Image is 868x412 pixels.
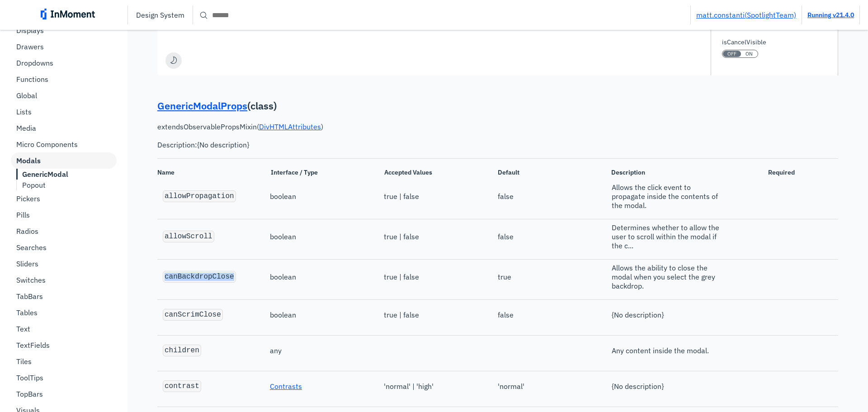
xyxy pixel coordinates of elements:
[157,122,838,149] p: extends
[16,58,53,67] p: Dropdowns
[612,310,664,319] span: {No description}
[611,162,725,183] span: Description
[384,310,419,319] span: true | false
[384,192,419,201] span: true | false
[22,170,68,179] b: GenericModal
[722,50,758,58] button: isCancelVisible
[165,192,234,200] code: allowPropagation
[807,11,854,19] a: Running v21.4.0
[16,243,47,252] p: Searches
[165,311,221,319] code: canScrimClose
[16,259,38,268] p: Sliders
[22,180,46,189] p: Popout
[16,156,41,165] b: Modals
[157,99,247,112] a: GenericModalProps
[727,51,736,57] span: OFF
[157,162,271,183] span: Name
[165,382,199,390] code: contrast
[270,272,296,281] span: boolean
[157,140,838,149] pre: Description: {No description}
[16,292,43,301] p: TabBars
[384,162,498,183] span: Accepted Values
[41,9,95,19] img: inmoment_main_full_color
[184,122,323,131] span: ObservablePropsMixin ( )
[270,346,282,355] span: any
[725,162,838,183] span: Required
[498,232,514,241] span: false
[16,373,43,382] p: ToolTips
[16,75,48,84] p: Functions
[16,324,30,333] p: Text
[384,272,419,281] span: true | false
[612,223,723,250] span: Determines whether to allow the user to scroll within the modal if the c...
[16,308,38,317] p: Tables
[498,162,611,183] span: Default
[745,51,753,57] span: ON
[259,122,321,131] a: DivHTMLAttributes
[270,192,296,201] span: boolean
[16,123,36,133] p: Media
[498,310,514,319] span: false
[612,263,723,290] span: Allows the ability to close the modal when you select the grey backdrop.
[270,382,302,391] a: Contrasts
[498,382,524,391] span: 'normal'
[16,107,32,116] p: Lists
[165,273,234,281] code: canBackdropClose
[384,382,434,391] span: 'normal' | 'high'
[16,210,30,219] p: Pills
[157,99,838,113] p: ( class )
[612,382,664,391] span: {No description}
[198,9,209,20] span: search icon
[612,183,723,210] span: Allows the click event to propagate inside the contents of the modal.
[270,310,296,319] span: boolean
[16,389,43,398] p: TopBars
[612,346,709,355] span: Any content inside the modal.
[170,57,177,64] img: moon
[16,140,78,149] p: Micro Components
[16,91,37,100] p: Global
[16,341,50,350] p: TextFields
[498,272,511,281] span: true
[16,275,46,284] p: Switches
[16,357,32,366] p: Tiles
[165,232,212,241] code: allowScroll
[16,227,38,236] p: Radios
[271,162,384,183] span: Interface / Type
[722,38,766,47] label: isCancelVisible
[16,194,40,203] p: Pickers
[136,10,184,19] p: Design System
[165,346,199,355] code: children
[193,7,690,23] input: Search
[696,10,796,19] a: matt.constanti(SpotlightTeam)
[384,232,419,241] span: true | false
[498,192,514,201] span: false
[270,232,296,241] span: boolean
